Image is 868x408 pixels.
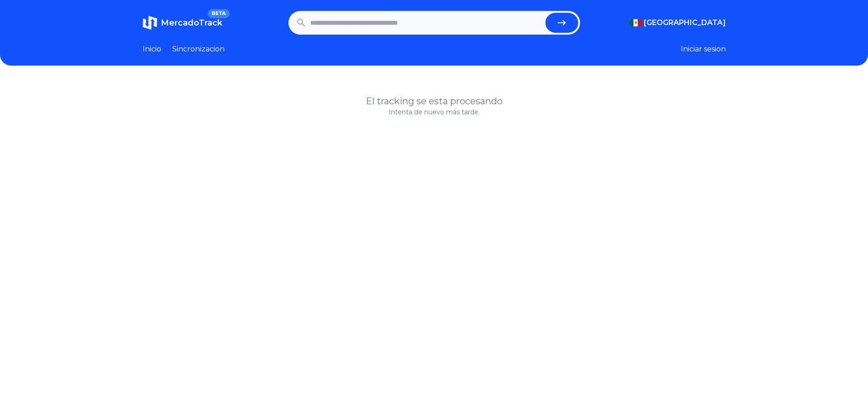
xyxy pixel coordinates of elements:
button: Iniciar sesion [681,44,726,55]
a: Sincronizacion [172,44,225,55]
p: Intenta de nuevo más tarde. [143,107,726,117]
span: BETA [208,9,229,18]
span: [GEOGRAPHIC_DATA] [644,17,726,28]
span: MercadoTrack [161,18,222,28]
img: MercadoTrack [143,15,157,30]
h1: El tracking se esta procesando [143,95,726,107]
button: [GEOGRAPHIC_DATA] [629,17,726,28]
a: Inicio [143,44,161,55]
img: Mexico [629,19,642,26]
a: MercadoTrackBETA [143,15,222,30]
